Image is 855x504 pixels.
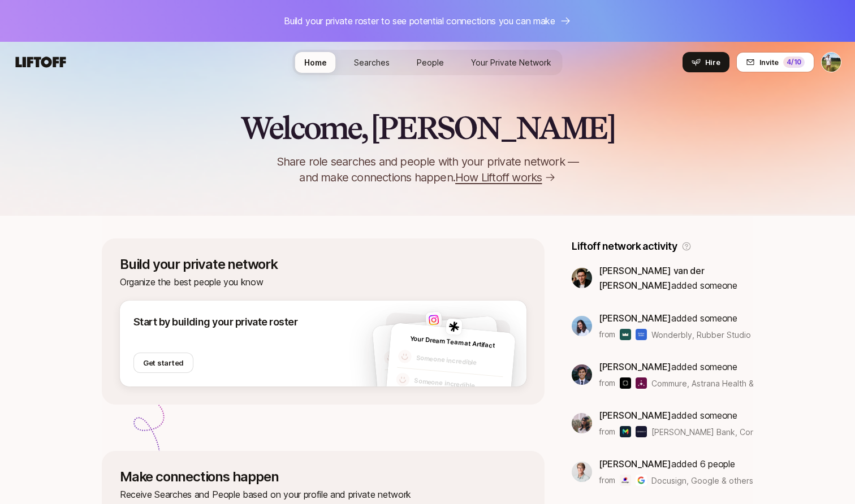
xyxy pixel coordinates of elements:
[416,353,504,371] p: Someone incredible
[599,408,753,423] p: added someone
[599,361,671,372] span: [PERSON_NAME]
[599,458,671,470] span: [PERSON_NAME]
[284,14,555,28] p: Build your private roster to see potential connections you can make
[120,487,526,502] p: Receive Searches and People based on your profile and private network
[572,462,592,482] img: a24d8b60_38b7_44bc_9459_9cd861be1c31.jfif
[599,457,753,471] p: added 6 people
[455,170,555,185] a: How Liftoff works
[446,318,463,335] img: 8449d47f_5acf_49ef_9f9e_04c873acc53a.jpg
[651,330,785,340] span: Wonderbly, Rubber Studio & others
[120,275,526,289] p: Organize the best people you know
[599,359,753,374] p: added someone
[396,372,411,387] img: default-avatar.svg
[462,52,560,73] a: Your Private Network
[783,57,805,68] div: 4 /10
[385,373,400,388] img: default-avatar.svg
[599,376,615,390] p: from
[599,328,615,341] p: from
[120,469,526,485] p: Make connections happen
[620,475,631,486] img: Docusign
[651,475,753,486] span: Docusign, Google & others
[572,364,592,385] img: 4640b0e7_2b03_4c4f_be34_fa460c2e5c38.jpg
[821,52,841,72] button: Tyler Kieft
[417,57,444,68] span: People
[759,57,779,68] span: Invite
[599,265,704,291] span: [PERSON_NAME] van der [PERSON_NAME]
[599,311,753,325] p: added someone
[636,475,647,486] img: Google
[636,426,647,437] img: Connect Ventures
[599,263,753,293] p: added someone
[240,111,615,145] h2: Welcome, [PERSON_NAME]
[295,52,336,73] a: Home
[651,379,780,388] span: Commure, Astrana Health & others
[354,57,390,68] span: Searches
[651,427,841,437] span: [PERSON_NAME] Bank, Connect Ventures & others
[398,349,412,364] img: default-avatar.svg
[410,334,495,350] span: Your Dream Team at Artifact
[408,52,453,73] a: People
[120,257,526,272] p: Build your private network
[599,473,615,487] p: from
[572,316,592,336] img: 3b21b1e9_db0a_4655_a67f_ab9b1489a185.jpg
[599,410,671,421] span: [PERSON_NAME]
[822,53,841,72] img: Tyler Kieft
[599,312,671,324] span: [PERSON_NAME]
[620,426,631,437] img: Monzo Bank
[383,350,398,365] img: default-avatar.svg
[471,57,551,68] span: Your Private Network
[133,314,297,330] p: Start by building your private roster
[572,268,592,288] img: 4b0ae8c5_185f_42c2_8215_be001b66415a.jpg
[455,170,542,185] span: How Liftoff works
[705,57,720,68] span: Hire
[133,353,193,373] button: Get started
[304,57,327,68] span: Home
[572,413,592,433] img: 3f97a976_3792_4baf_b6b0_557933e89327.jpg
[683,52,729,72] button: Hire
[345,52,399,73] a: Searches
[258,154,597,185] p: Share role searches and people with your private network — and make connections happen.
[636,377,647,389] img: Astrana Health
[620,377,631,389] img: Commure
[620,329,631,340] img: Wonderbly
[425,311,442,328] img: 7661de7f_06e1_4c69_8654_c3eaf64fb6e4.jpg
[414,376,503,394] p: Someone incredible
[736,52,814,72] button: Invite4/10
[572,238,677,254] p: Liftoff network activity
[599,425,615,438] p: from
[636,329,647,340] img: Rubber Studio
